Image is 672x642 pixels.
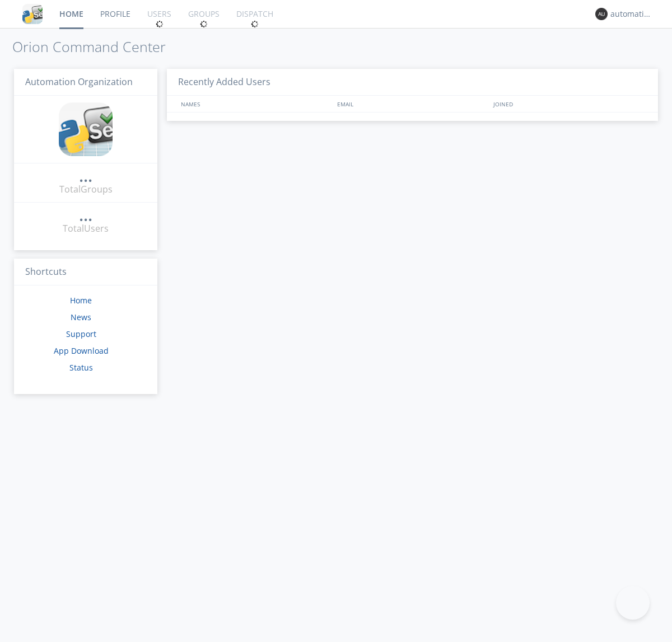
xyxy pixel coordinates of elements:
img: 373638.png [595,8,608,20]
a: Home [70,295,92,306]
div: ... [79,209,92,221]
a: ... [79,170,92,183]
a: News [71,312,91,322]
a: Support [66,329,96,339]
img: cddb5a64eb264b2086981ab96f4c1ba7 [22,4,43,24]
img: spin.svg [156,20,164,28]
a: App Download [54,345,109,356]
img: cddb5a64eb264b2086981ab96f4c1ba7 [59,102,113,156]
a: Status [69,362,93,373]
iframe: Toggle Customer Support [616,586,650,620]
a: ... [79,209,92,222]
div: NAMES [178,96,332,112]
div: JOINED [491,96,647,112]
div: ... [79,170,92,181]
div: automation+atlas0017 [610,8,652,20]
div: EMAIL [334,96,491,112]
img: spin.svg [200,20,208,28]
h3: Recently Added Users [167,69,658,96]
div: Total Users [63,222,109,235]
img: spin.svg [251,20,259,28]
div: Total Groups [59,183,113,196]
span: Automation Organization [25,76,133,88]
h3: Shortcuts [14,259,157,286]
